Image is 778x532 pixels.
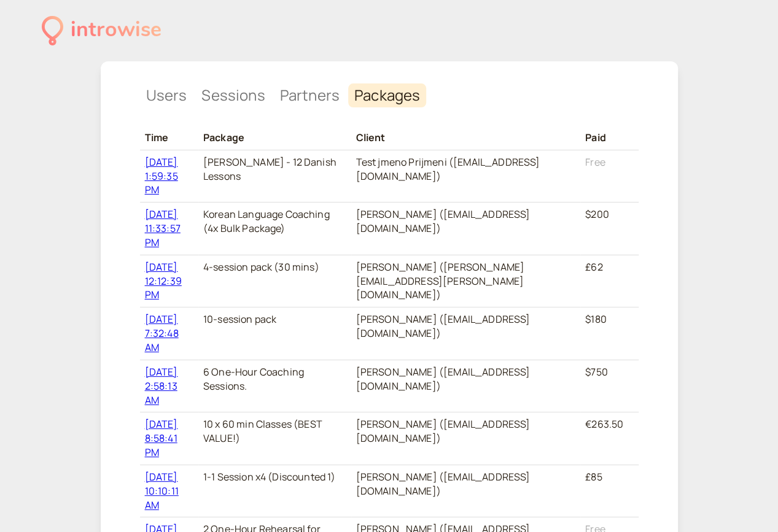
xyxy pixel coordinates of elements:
[42,13,161,47] a: introwise
[348,83,426,107] a: Packages
[145,312,179,354] a: [DATE] 7:32:48 AM
[274,83,346,107] a: Partners
[351,412,581,465] td: [PERSON_NAME] ([EMAIL_ADDRESS][DOMAIN_NAME])
[145,207,181,249] a: [DATE] 11:33:57 PM
[580,465,638,517] td: £85
[71,13,161,47] div: introwise
[145,417,178,459] a: [DATE] 8:58:41 PM
[140,83,193,107] a: Users
[145,470,179,512] a: [DATE] 10:10:11 AM
[580,307,638,360] td: $180
[198,150,351,202] td: [PERSON_NAME] - 12 Danish Lessons
[145,365,178,407] a: [DATE] 2:58:13 AM
[140,126,198,150] th: Time
[351,255,581,307] td: [PERSON_NAME] ([PERSON_NAME][EMAIL_ADDRESS][PERSON_NAME][DOMAIN_NAME])
[198,360,351,412] td: 6 One-Hour Coaching Sessions.
[198,412,351,465] td: 10 x 60 min Classes (BEST VALUE!)
[580,202,638,255] td: $200
[145,260,182,302] a: [DATE] 12:12:39 PM
[580,412,638,465] td: €263.50
[580,255,638,307] td: £62
[198,307,351,360] td: 10-session pack
[580,126,638,150] th: Paid
[351,360,581,412] td: [PERSON_NAME] ([EMAIL_ADDRESS][DOMAIN_NAME])
[198,465,351,517] td: 1-1 Session x4 (Discounted 1)
[351,202,581,255] td: [PERSON_NAME] ([EMAIL_ADDRESS][DOMAIN_NAME])
[145,155,178,197] a: [DATE] 1:59:35 PM
[351,126,581,150] th: Client
[195,83,271,107] a: Sessions
[580,360,638,412] td: $750
[351,307,581,360] td: [PERSON_NAME] ([EMAIL_ADDRESS][DOMAIN_NAME])
[198,255,351,307] td: 4-session pack (30 mins)
[585,155,605,169] span: Free
[198,202,351,255] td: Korean Language Coaching (4x Bulk Package)
[351,465,581,517] td: [PERSON_NAME] ([EMAIL_ADDRESS][DOMAIN_NAME])
[198,126,351,150] th: Package
[351,150,581,202] td: Test jmeno Prijmeni ([EMAIL_ADDRESS][DOMAIN_NAME])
